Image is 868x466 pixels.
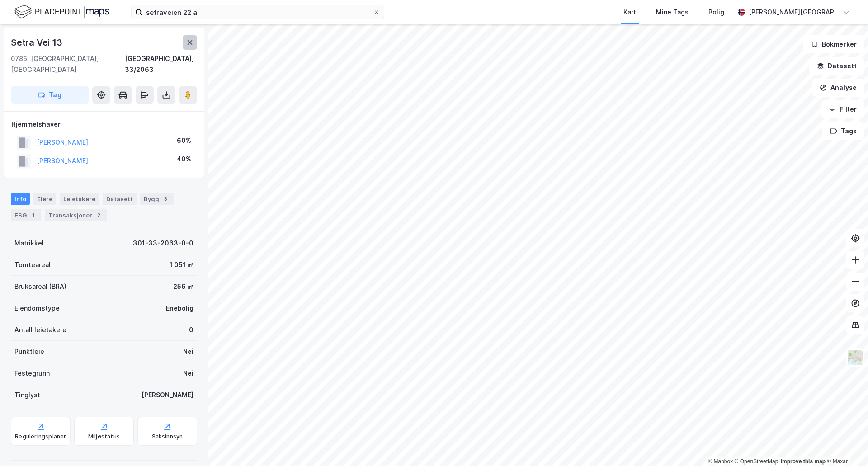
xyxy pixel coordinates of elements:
[173,281,193,292] div: 256 ㎡
[11,35,64,50] div: Setra Vei 13
[166,303,193,314] div: Enebolig
[623,7,636,18] div: Kart
[45,209,107,221] div: Transaksjoner
[821,100,864,118] button: Filter
[88,433,120,440] div: Miljøstatus
[152,433,183,440] div: Saksinnsyn
[94,211,103,220] div: 2
[140,193,174,205] div: Bygg
[33,193,56,205] div: Eiere
[11,53,125,75] div: 0786, [GEOGRAPHIC_DATA], [GEOGRAPHIC_DATA]
[142,5,373,19] input: Søk på adresse, matrikkel, gårdeiere, leietakere eller personer
[14,346,44,357] div: Punktleie
[60,193,99,205] div: Leietakere
[809,57,864,75] button: Datasett
[177,135,191,146] div: 60%
[183,368,193,379] div: Nei
[14,325,66,335] div: Antall leietakere
[708,7,724,18] div: Bolig
[11,209,41,221] div: ESG
[14,259,51,270] div: Tomteareal
[822,122,864,140] button: Tags
[11,119,197,130] div: Hjemmelshaver
[812,79,864,97] button: Analyse
[11,193,30,205] div: Info
[189,325,193,335] div: 0
[708,458,733,465] a: Mapbox
[170,259,193,270] div: 1 051 ㎡
[28,211,38,220] div: 1
[14,238,44,249] div: Matrikkel
[177,154,191,165] div: 40%
[142,390,193,400] div: [PERSON_NAME]
[183,346,193,357] div: Nei
[125,53,197,75] div: [GEOGRAPHIC_DATA], 33/2063
[14,303,60,314] div: Eiendomstype
[803,35,864,53] button: Bokmerker
[14,368,50,379] div: Festegrunn
[14,390,40,400] div: Tinglyst
[161,194,170,203] div: 3
[823,423,868,466] div: Kontrollprogram for chat
[15,433,66,440] div: Reguleringsplaner
[656,7,689,18] div: Mine Tags
[14,4,109,20] img: logo.f888ab2527a4732fd821a326f86c7f29.svg
[847,349,864,366] img: Z
[11,86,89,104] button: Tag
[823,423,868,466] iframe: Chat Widget
[735,458,778,465] a: OpenStreetMap
[103,193,137,205] div: Datasett
[781,458,826,465] a: Improve this map
[133,238,193,249] div: 301-33-2063-0-0
[749,7,839,18] div: [PERSON_NAME][GEOGRAPHIC_DATA]
[14,281,66,292] div: Bruksareal (BRA)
